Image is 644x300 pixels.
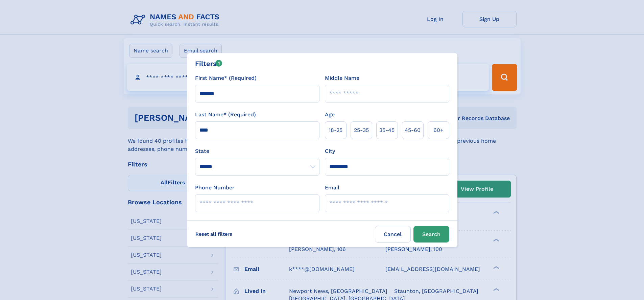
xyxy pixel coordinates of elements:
label: Age [325,111,335,119]
label: Phone Number [195,184,235,192]
label: Email [325,184,339,192]
div: Filters [195,59,222,69]
label: Last Name* (Required) [195,111,256,119]
label: City [325,147,335,155]
label: Cancel [375,226,411,243]
span: 35‑45 [379,126,395,134]
span: 60+ [433,126,444,134]
span: 18‑25 [329,126,342,134]
label: First Name* (Required) [195,74,257,82]
label: State [195,147,319,155]
button: Search [413,226,449,243]
span: 25‑35 [354,126,369,134]
label: Middle Name [325,74,359,82]
label: Reset all filters [191,226,237,242]
span: 45‑60 [405,126,421,134]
